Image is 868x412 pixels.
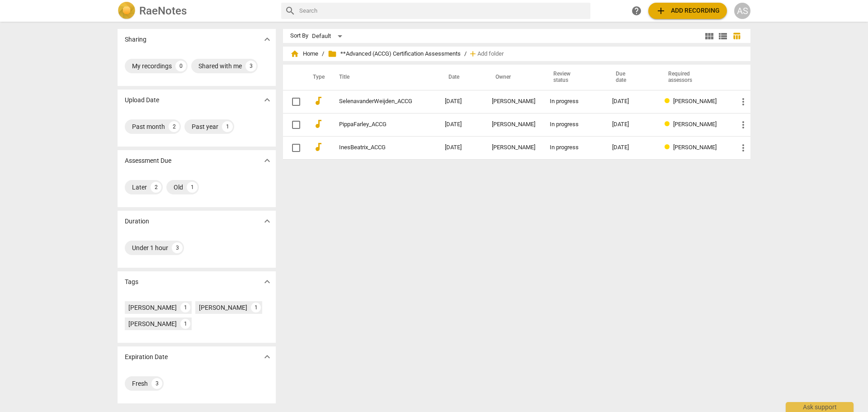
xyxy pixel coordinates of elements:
a: PippaFarley_ACCG [339,121,412,128]
span: expand_more [262,276,273,287]
div: Old [174,183,183,192]
div: 2 [169,121,179,132]
button: Tile view [703,29,716,43]
span: expand_more [262,34,273,45]
th: Type [306,65,328,90]
a: Help [628,3,645,19]
button: Show more [260,275,274,289]
span: Home [290,49,318,58]
div: Ask support [786,402,854,412]
span: [PERSON_NAME] [673,98,717,104]
div: 3 [245,61,256,71]
th: Owner [485,65,542,90]
div: [PERSON_NAME] [128,303,177,312]
div: [PERSON_NAME] [199,303,247,312]
p: Upload Date [125,95,159,105]
button: Upload [648,3,727,19]
a: InesBeatrix_ACCG [339,144,412,151]
h2: RaeNotes [139,5,187,17]
span: Review status: in progress [665,98,673,104]
div: [PERSON_NAME] [492,98,535,105]
div: Fresh [132,379,148,388]
div: 3 [151,378,162,389]
span: home [290,49,299,58]
th: Title [328,65,438,90]
span: more_vert [738,96,749,107]
p: Duration [125,217,149,226]
span: / [464,51,467,57]
span: Review status: in progress [665,144,673,151]
span: expand_more [262,95,273,105]
span: add [468,49,477,58]
span: audiotrack [313,95,324,106]
div: In progress [550,98,598,105]
div: [PERSON_NAME] [492,121,535,128]
span: Add folder [477,51,504,57]
div: In progress [550,121,598,128]
div: 0 [175,61,186,71]
span: expand_more [262,155,273,166]
p: Expiration Date [125,352,168,362]
button: Show more [260,33,274,46]
span: [PERSON_NAME] [673,144,717,151]
div: Later [132,183,147,192]
div: 1 [251,303,261,313]
div: [DATE] [612,121,650,128]
div: 1 [187,182,198,193]
td: [DATE] [438,113,485,136]
span: more_vert [738,119,749,130]
th: Date [438,65,485,90]
span: view_list [717,31,728,42]
span: help [631,5,642,16]
span: [PERSON_NAME] [673,121,717,128]
div: [DATE] [612,144,650,151]
td: [DATE] [438,136,485,159]
th: Review status [542,65,605,90]
img: Logo [118,2,136,20]
div: Past month [132,122,165,131]
button: AS [734,3,750,19]
div: 1 [180,319,190,329]
span: Add recording [656,5,720,16]
div: Sort By [290,33,308,39]
a: LogoRaeNotes [118,2,274,20]
p: Tags [125,277,138,287]
div: Under 1 hour [132,243,168,252]
div: 2 [151,182,161,193]
button: Show more [260,214,274,228]
p: Assessment Due [125,156,171,166]
td: [DATE] [438,90,485,113]
span: / [322,51,324,57]
span: table_chart [732,32,741,40]
div: [DATE] [612,98,650,105]
input: Search [299,4,587,18]
div: Past year [192,122,218,131]
span: audiotrack [313,118,324,129]
span: folder [328,49,337,58]
span: expand_more [262,216,273,227]
div: My recordings [132,62,172,71]
button: Table view [730,29,743,43]
div: Default [312,29,345,43]
div: 1 [180,303,190,313]
div: Shared with me [198,62,242,71]
span: **Advanced (ACCG) Certification Assessments [328,49,461,58]
span: add [656,5,666,16]
div: 3 [172,242,183,253]
button: List view [716,29,730,43]
a: SelenavanderWeijden_ACCG [339,98,412,105]
span: search [285,5,296,16]
span: expand_more [262,351,273,362]
div: [PERSON_NAME] [128,319,177,328]
th: Required assessors [657,65,731,90]
div: [PERSON_NAME] [492,144,535,151]
span: view_module [704,31,715,42]
button: Show more [260,154,274,167]
span: Review status: in progress [665,121,673,128]
p: Sharing [125,35,146,44]
button: Show more [260,350,274,364]
span: audiotrack [313,142,324,152]
span: more_vert [738,142,749,153]
div: In progress [550,144,598,151]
